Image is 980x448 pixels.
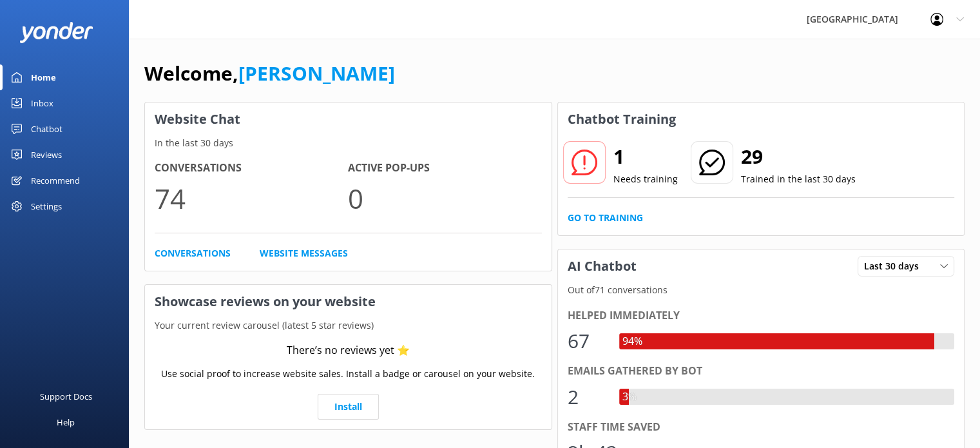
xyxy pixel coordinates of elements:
p: 0 [348,177,541,220]
p: Needs training [613,172,678,186]
span: Last 30 days [864,259,927,273]
h1: Welcome, [144,58,395,89]
div: 94% [619,333,646,350]
div: Reviews [31,142,62,168]
img: yonder-white-logo.png [19,22,93,43]
p: Your current review carousel (latest 5 star reviews) [145,318,552,333]
h3: Website Chat [145,102,552,136]
div: Inbox [31,90,53,116]
p: Trained in the last 30 days [741,172,856,186]
h3: AI Chatbot [558,249,646,283]
h2: 29 [741,141,856,172]
a: Website Messages [260,246,348,260]
div: Recommend [31,168,80,193]
div: Emails gathered by bot [568,363,955,380]
p: 74 [155,177,348,220]
a: Go to Training [568,211,643,225]
p: In the last 30 days [145,136,552,150]
div: Chatbot [31,116,62,142]
h3: Showcase reviews on your website [145,285,552,318]
div: Home [31,64,56,90]
div: 67 [568,326,606,356]
div: Settings [31,193,62,219]
a: Conversations [155,246,231,260]
div: 2 [568,382,606,413]
h3: Chatbot Training [558,102,686,136]
div: There’s no reviews yet ⭐ [287,342,410,359]
p: Use social proof to increase website sales. Install a badge or carousel on your website. [161,367,535,381]
div: Staff time saved [568,419,955,436]
a: [PERSON_NAME] [238,60,395,86]
p: Out of 71 conversations [558,283,965,297]
a: Install [318,394,379,420]
div: Support Docs [40,384,92,409]
h4: Conversations [155,160,348,177]
div: 3% [619,389,640,405]
h2: 1 [613,141,678,172]
div: Helped immediately [568,307,955,324]
h4: Active Pop-ups [348,160,541,177]
div: Help [57,409,75,435]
